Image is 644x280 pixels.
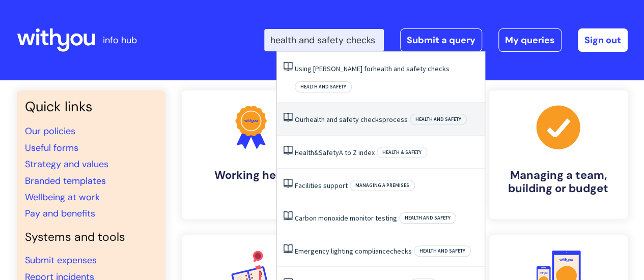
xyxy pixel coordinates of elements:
[394,64,405,73] span: and
[295,148,375,157] a: Health&SafetyA to Z index
[25,191,100,203] a: Wellbeing at work
[400,28,482,52] a: Submit a query
[295,64,450,73] a: Using [PERSON_NAME] forhealth and safety checks
[190,169,312,182] h4: Working here
[295,115,408,124] a: Ourhealth and safety checksprocess
[295,246,412,256] a: Emergency lighting compliancechecks
[319,148,339,157] span: Safety
[182,90,320,219] a: Working here
[377,147,427,158] span: Health & Safety
[399,212,456,224] span: Health and safety
[489,90,628,219] a: Managing a team, building or budget
[264,29,384,51] input: Search
[25,207,95,220] a: Pay and benefits
[25,158,108,170] a: Strategy and values
[25,142,78,154] a: Useful forms
[306,115,325,124] span: health
[360,115,382,124] span: checks
[295,181,348,190] a: Facilities support
[339,115,359,124] span: safety
[295,213,397,223] a: Carbon monoxide monitor testing
[350,180,415,191] span: Managing a premises
[25,125,75,137] a: Our policies
[25,230,157,244] h4: Systems and tools
[25,254,97,266] a: Submit expenses
[497,169,620,196] h4: Managing a team, building or budget
[428,64,450,73] span: checks
[578,28,628,52] a: Sign out
[25,99,157,115] h3: Quick links
[103,32,137,48] p: info hub
[373,64,392,73] span: health
[498,28,562,52] a: My queries
[295,81,352,92] span: Health and safety
[390,246,412,256] span: checks
[326,115,338,124] span: and
[295,148,314,157] span: Health
[25,175,106,187] a: Branded templates
[410,114,467,125] span: Health and safety
[406,64,426,73] span: safety
[264,28,628,52] div: | -
[414,245,471,257] span: Health and safety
